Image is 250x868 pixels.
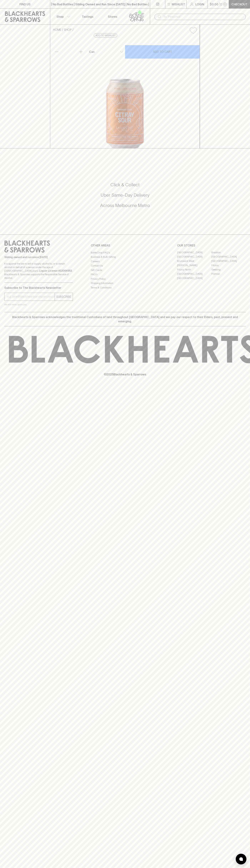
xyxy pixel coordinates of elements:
[4,303,73,306] p: We will never spam you
[64,28,72,31] a: SHOP
[4,255,73,259] p: Sibling owned and run since [DATE]
[91,259,159,263] a: Careers
[91,250,159,255] a: Bottle Drop FAQ's
[91,285,159,290] a: Terms & Conditions
[100,9,125,24] a: Stores
[7,294,55,300] input: e.g. jane@blackheartsandsparrows.com.au
[91,272,159,277] a: FAQ's
[75,9,100,24] a: Tastings
[4,168,246,227] div: Call to action block
[4,262,73,280] p: It is against the law to sell or supply alcohol to, or to obtain alcohol on behalf of a person un...
[94,33,117,38] button: Add to wishlist
[7,315,243,323] p: Blackhearts & Sparrows acknowledges the traditional Custodians of land throughout [GEOGRAPHIC_DAT...
[39,269,72,272] strong: Liquor License #32064953
[82,14,93,19] p: Tastings
[177,250,211,255] a: [GEOGRAPHIC_DATA]
[4,286,73,290] p: Subscribe to The Blackhearts Newsletter
[91,281,159,285] a: Shipping Information
[56,14,64,19] p: Shop
[4,203,246,208] h5: Across Melbourne Metro
[188,26,198,35] button: Add to wishlist
[50,37,200,148] img: 39062.png
[211,250,246,255] a: Braddon
[91,264,159,268] a: Contact Us
[108,14,117,19] p: Stores
[55,293,73,301] button: SUBSCRIBE
[177,268,211,272] a: Fitzroy North
[163,14,243,20] input: Try "Pinot noir"
[56,295,71,299] p: SUBSCRIBE
[125,45,200,59] button: ADD TO CART
[19,2,31,6] p: FIND US
[177,263,211,268] a: [PERSON_NAME]
[177,243,246,248] p: OUR STORES
[4,192,246,198] h5: Uber Same-Day Delivery
[211,255,246,259] a: [GEOGRAPHIC_DATA]
[177,255,211,259] a: [GEOGRAPHIC_DATA]
[224,3,226,5] p: 0
[91,277,159,281] a: Privacy Policy
[211,268,246,272] a: Geelong
[153,50,172,54] p: ADD TO CART
[50,9,75,24] button: Shop
[4,182,246,188] h5: Click & Collect
[211,263,246,268] a: Fitzroy
[177,259,211,263] a: Brunswick West
[89,50,95,54] p: Can
[177,276,211,280] a: [GEOGRAPHIC_DATA]
[91,255,159,259] a: Business & Bulk Gifting
[239,857,243,861] img: bubble-icon
[211,259,246,263] a: [GEOGRAPHIC_DATA]
[211,272,246,276] a: Prahran
[53,28,61,31] a: HOME
[88,48,125,55] div: Can
[210,2,218,6] p: $0.00
[177,272,211,276] a: [GEOGRAPHIC_DATA]
[91,243,159,248] p: OTHER AREAS
[231,2,247,6] p: Checkout
[195,2,204,6] p: Login
[172,2,185,6] p: Wishlist
[91,268,159,272] a: Gift Cards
